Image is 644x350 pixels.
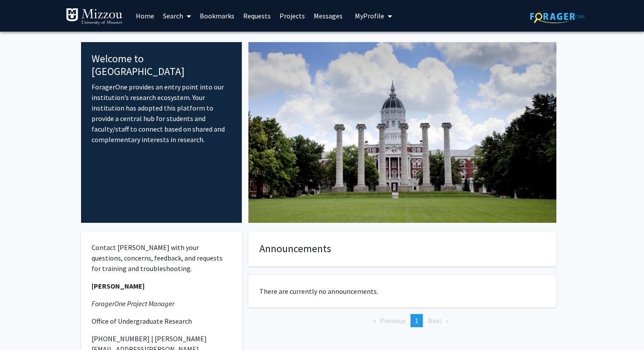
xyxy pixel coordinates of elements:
strong: [PERSON_NAME] [92,282,145,290]
p: ForagerOne provides an entry point into our institution’s research ecosystem. Your institution ha... [92,82,231,145]
a: Search [159,0,195,31]
ul: Pagination [248,314,556,327]
h4: Welcome to [GEOGRAPHIC_DATA] [92,53,231,78]
span: Previous [380,316,406,325]
a: Messages [309,0,347,31]
span: My Profile [355,11,384,20]
span: 1 [415,316,418,325]
img: Cover Image [248,42,556,223]
iframe: Chat [7,311,37,343]
a: Home [131,0,159,31]
img: ForagerOne Logo [530,10,585,23]
a: Projects [275,0,309,31]
a: Bookmarks [195,0,239,31]
span: Next [428,316,442,325]
p: There are currently no announcements. [259,286,545,296]
h4: Announcements [259,243,545,255]
img: University of Missouri Logo [66,8,123,25]
p: Office of Undergraduate Research [92,316,231,326]
em: ForagerOne Project Manager [92,299,174,308]
p: Contact [PERSON_NAME] with your questions, concerns, feedback, and requests for training and trou... [92,242,231,274]
a: Requests [239,0,275,31]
